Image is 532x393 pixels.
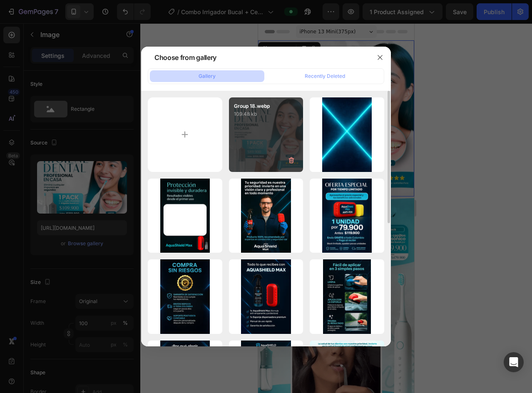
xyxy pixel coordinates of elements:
button: Recently Deleted [268,70,382,82]
img: image [323,259,371,334]
img: image [241,179,291,253]
button: Gallery [150,70,264,82]
span: iPhone 13 Mini ( 375 px) [42,4,98,12]
div: Recently Deleted [305,72,345,80]
img: image [160,179,210,253]
div: Image [10,22,28,29]
p: 109.48 kb [234,110,298,118]
img: image [322,97,372,172]
img: 1747540242-ezgif.com-gif-to-webp-converter%20%282%29.webp [32,298,124,390]
div: Open Intercom Messenger [504,352,524,372]
img: image [160,259,210,334]
div: Choose from gallery [154,52,216,62]
p: Publish the page to see the content. [21,180,135,189]
div: Gallery [199,72,216,80]
img: image [322,179,372,253]
p: Group 18.webp [234,102,298,110]
img: image [241,259,291,334]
